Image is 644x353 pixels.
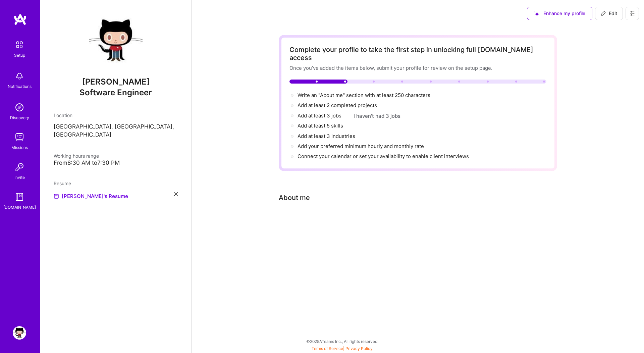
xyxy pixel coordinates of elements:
[14,174,25,181] div: Invite
[14,52,25,59] div: Setup
[289,64,546,71] div: Once you’ve added the items below, submit your profile for review on the setup page.
[298,102,377,108] span: Add at least 2 completed projects
[54,181,71,186] span: Resume
[312,346,373,351] span: |
[174,192,178,196] i: icon Close
[54,159,178,166] div: From 8:30 AM to 7:30 PM
[298,133,355,139] span: Add at least 3 industries
[79,88,152,97] span: Software Engineer
[279,193,310,203] div: About me
[298,122,343,129] span: Add at least 5 skills
[3,204,36,211] div: [DOMAIN_NAME]
[54,153,99,159] span: Working hours range
[89,13,143,67] img: User Avatar
[354,112,400,119] button: I haven't had 3 jobs
[298,112,341,119] span: Add at least 3 jobs
[54,112,178,119] div: Location
[13,190,26,204] img: guide book
[54,123,178,139] p: [GEOGRAPHIC_DATA], [GEOGRAPHIC_DATA], [GEOGRAPHIC_DATA]
[40,333,644,350] div: © 2025 ATeams Inc., All rights reserved.
[54,77,178,87] span: [PERSON_NAME]
[10,114,29,121] div: Discovery
[12,38,26,52] img: setup
[13,13,27,26] img: logo
[527,7,592,20] button: Enhance my profile
[11,326,28,340] a: User Avatar
[601,10,617,17] span: Edit
[13,101,26,114] img: discovery
[534,11,539,16] i: icon SuggestedTeams
[11,144,28,151] div: Missions
[595,7,623,20] button: Edit
[345,346,373,351] a: Privacy Policy
[312,346,343,351] a: Terms of Service
[534,10,585,17] span: Enhance my profile
[13,69,26,83] img: bell
[289,46,546,62] div: Complete your profile to take the first step in unlocking full [DOMAIN_NAME] access
[54,194,59,199] img: Resume
[298,92,432,98] span: Write an "About me" section with at least 250 characters
[13,160,26,174] img: Invite
[13,326,26,340] img: User Avatar
[298,153,469,159] span: Connect your calendar or set your availability to enable client interviews
[54,192,128,200] a: [PERSON_NAME]'s Resume
[13,131,26,144] img: teamwork
[8,83,32,90] div: Notifications
[298,143,424,149] span: Add your preferred minimum hourly and monthly rate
